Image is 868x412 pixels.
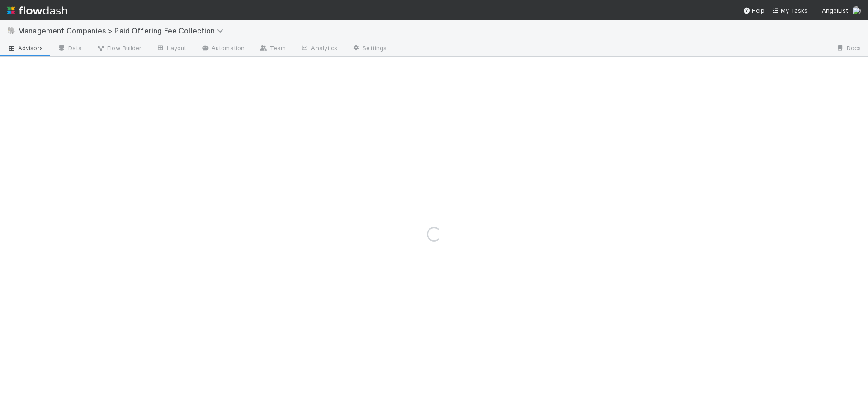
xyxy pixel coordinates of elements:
[96,43,142,52] span: Flow Builder
[7,27,16,34] span: 🐘
[852,6,861,15] img: avatar_2e8c57f0-578b-4a46-8a13-29eb9c9e2351.png
[344,42,394,56] a: Settings
[50,42,89,56] a: Data
[7,3,67,18] img: logo-inverted-e16ddd16eac7371096b0.svg
[193,42,252,56] a: Automation
[772,6,807,15] a: My Tasks
[18,26,228,35] span: Management Companies > Paid Offering Fee Collection
[89,42,149,56] a: Flow Builder
[743,6,764,15] div: Help
[7,43,43,52] span: Advisors
[822,7,848,14] span: AngelList
[293,42,344,56] a: Analytics
[252,42,293,56] a: Team
[829,42,868,56] a: Docs
[149,42,193,56] a: Layout
[772,7,807,14] span: My Tasks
